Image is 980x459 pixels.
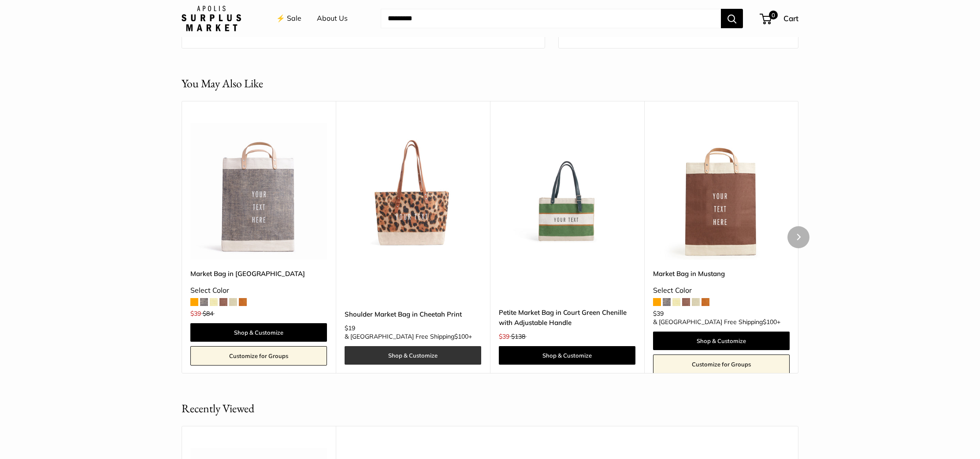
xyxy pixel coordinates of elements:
div: Select Color [190,284,327,297]
a: Shop & Customize [345,346,481,365]
a: Shop & Customize [653,332,790,350]
img: Market Bag in Mustang [653,123,790,260]
a: Market Bag in MustangMarket Bag in Mustang [653,123,790,260]
a: description_Our very first Chenille-Jute Market bagdescription_Adjustable Handles for whatever mo... [499,123,635,260]
span: $19 [345,324,355,332]
a: Market Bag in Mustang [653,269,790,279]
a: Market Bag in [GEOGRAPHIC_DATA] [190,269,327,279]
span: $100 [763,318,777,326]
a: description_Make it yours with personalized textdescription_Our first every Chambray Jute bag... [190,123,327,260]
span: & [GEOGRAPHIC_DATA] Free Shipping + [653,319,780,325]
a: description_Make it yours with custom printed text.Shoulder Market Bag in Cheetah Print [345,123,481,260]
span: $39 [653,310,664,317]
h2: You May Also Like [182,75,263,92]
span: $39 [499,332,509,340]
img: description_Make it yours with personalized text [190,123,327,260]
h2: Recently Viewed [182,400,254,417]
a: Shop & Customize [190,323,327,342]
a: 0 Cart [761,11,798,26]
span: $39 [190,310,201,317]
a: Customize for Groups [653,355,790,374]
input: Search... [381,9,721,28]
img: description_Make it yours with custom printed text. [345,123,481,260]
img: Apolis: Surplus Market [182,6,241,31]
button: Search [721,9,743,28]
span: $100 [454,332,468,340]
div: Select Color [653,284,790,297]
a: Shoulder Market Bag in Cheetah Print [345,309,481,319]
span: $138 [511,332,525,340]
a: Petite Market Bag in Court Green Chenille with Adjustable Handle [499,307,635,328]
img: description_Our very first Chenille-Jute Market bag [499,123,635,260]
span: & [GEOGRAPHIC_DATA] Free Shipping + [345,333,472,340]
a: About Us [317,12,348,25]
span: $84 [203,310,213,317]
button: Next [787,226,809,248]
a: Customize for Groups [190,346,327,366]
span: 0 [769,11,778,19]
a: Shop & Customize [499,346,635,365]
a: ⚡️ Sale [276,12,301,25]
span: Cart [783,14,798,23]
